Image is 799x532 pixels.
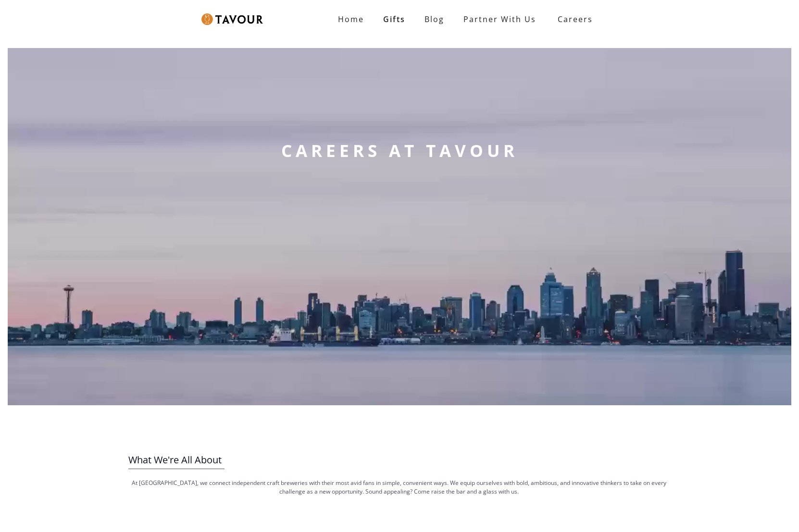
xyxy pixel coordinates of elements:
[328,10,374,29] a: Home
[558,10,593,29] strong: Careers
[338,14,364,24] strong: Home
[281,139,518,162] strong: CAREERS AT TAVOUR
[374,10,415,29] a: Gifts
[128,451,669,469] h3: What We're All About
[454,10,546,29] a: partner with us
[415,10,454,29] a: Blog
[128,479,669,496] p: At [GEOGRAPHIC_DATA], we connect independent craft breweries with their most avid fans in simple,...
[546,6,600,33] a: Careers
